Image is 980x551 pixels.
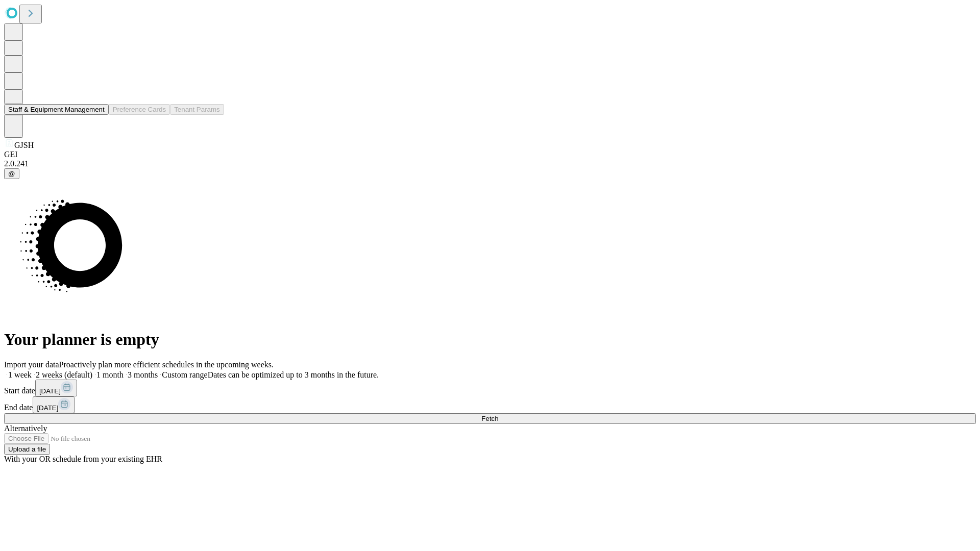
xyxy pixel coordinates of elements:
span: With your OR schedule from your existing EHR [4,455,162,463]
span: 1 month [96,370,124,379]
button: Upload a file [4,444,50,455]
div: Start date [4,380,976,396]
span: Custom range [162,370,207,379]
div: 2.0.241 [4,159,976,168]
span: @ [8,170,15,178]
button: @ [4,168,19,179]
span: Dates can be optimized up to 3 months in the future. [208,370,379,379]
button: [DATE] [33,396,75,413]
span: GJSH [14,141,34,149]
span: [DATE] [39,387,61,395]
button: Tenant Params [170,104,224,115]
h1: Your planner is empty [4,330,976,349]
button: Preference Cards [109,104,170,115]
span: 3 months [128,370,158,379]
span: Alternatively [4,424,47,433]
div: End date [4,396,976,413]
button: Staff & Equipment Management [4,104,109,115]
span: 1 week [8,370,32,379]
div: GEI [4,150,976,159]
button: [DATE] [35,380,77,396]
span: 2 weeks (default) [36,370,92,379]
span: [DATE] [37,404,58,412]
span: Import your data [4,360,59,369]
span: Proactively plan more efficient schedules in the upcoming weeks. [59,360,274,369]
button: Fetch [4,413,976,424]
span: Fetch [481,415,498,422]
